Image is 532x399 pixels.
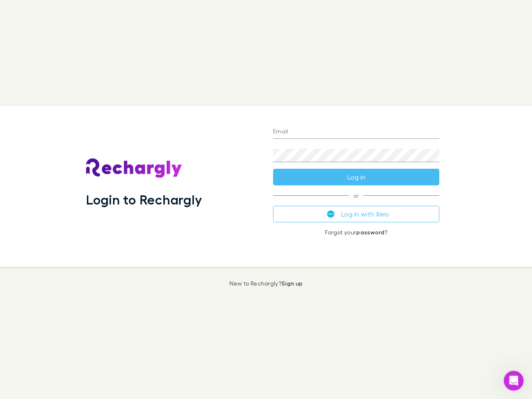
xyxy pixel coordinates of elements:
iframe: Intercom live chat [504,371,524,391]
button: Log in [273,169,439,185]
p: New to Rechargly? [229,280,303,287]
button: Log in with Xero [273,206,439,222]
h1: Login to Rechargly [86,192,202,207]
p: Forgot your ? [273,229,439,236]
a: password [356,229,384,236]
a: Sign up [281,280,303,287]
img: Rechargly's Logo [86,158,182,178]
img: Xero's logo [327,210,335,218]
